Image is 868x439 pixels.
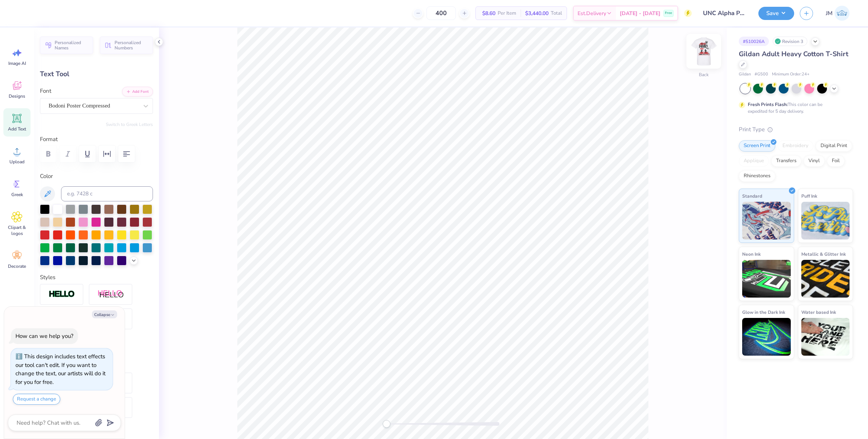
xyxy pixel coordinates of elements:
input: – – [426,6,456,20]
div: Applique [739,155,769,167]
span: # G500 [755,71,768,78]
div: Screen Print [739,140,775,152]
img: Water based Ink [801,318,850,356]
div: Accessibility label [383,420,390,428]
img: Shadow [98,290,124,299]
button: Save [758,7,794,20]
span: Total [551,9,562,17]
div: This design includes text effects our tool can't edit. If you want to change the text, our artist... [15,353,105,386]
span: $3,440.00 [525,9,549,17]
span: JM [826,9,833,18]
div: Text Tool [40,69,153,79]
div: Rhinestones [739,170,775,182]
span: Gildan [739,71,751,78]
span: Est. Delivery [578,9,606,17]
span: Clipart & logos [5,224,29,236]
span: Neon Ink [742,250,761,258]
div: This color can be expedited for 5 day delivery. [748,101,840,115]
span: Water based Ink [801,308,836,316]
span: Per Item [498,9,516,17]
span: Decorate [8,263,26,269]
label: Color [40,172,153,181]
span: Standard [742,192,762,200]
img: Stroke [49,290,75,299]
img: John Michael Binayas [834,6,850,21]
button: Request a change [13,394,60,405]
span: Personalized Numbers [115,40,148,51]
img: Neon Ink [742,260,791,298]
img: Glow in the Dark Ink [742,318,791,356]
div: Back [699,71,709,78]
div: Print Type [739,125,853,134]
strong: Fresh Prints Flash: [748,101,788,107]
label: Font [40,87,51,95]
span: Metallic & Glitter Ink [801,250,846,258]
button: Add Font [122,87,153,97]
span: Greek [11,192,23,198]
span: Puff Ink [801,192,817,200]
span: $8.60 [480,9,495,17]
span: Designs [9,93,25,99]
img: Back [689,36,719,66]
span: Glow in the Dark Ink [742,308,785,316]
img: Standard [742,202,791,239]
span: Gildan Adult Heavy Cotton T-Shirt [739,49,848,58]
div: Digital Print [816,140,852,152]
span: Free [665,11,672,16]
button: Personalized Numbers [100,37,153,54]
input: Untitled Design [697,6,753,21]
div: # 510026A [739,37,769,46]
button: Personalized Names [40,37,93,54]
div: How can we help you? [15,332,73,340]
a: JM [822,6,853,21]
span: Upload [9,159,24,165]
span: Image AI [8,60,26,66]
input: e.g. 7428 c [61,186,153,201]
span: [DATE] - [DATE] [620,9,660,17]
div: Vinyl [804,155,825,167]
div: Embroidery [778,140,813,152]
button: Collapse [92,310,117,318]
span: Add Text [8,126,26,132]
span: Minimum Order: 24 + [772,71,810,78]
label: Format [40,135,153,144]
div: Revision 3 [773,37,807,46]
div: Transfers [771,155,801,167]
button: Switch to Greek Letters [106,121,153,127]
div: Foil [827,155,845,167]
img: Metallic & Glitter Ink [801,260,850,298]
label: Styles [40,273,55,282]
span: Personalized Names [55,40,89,51]
img: Puff Ink [801,202,850,239]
